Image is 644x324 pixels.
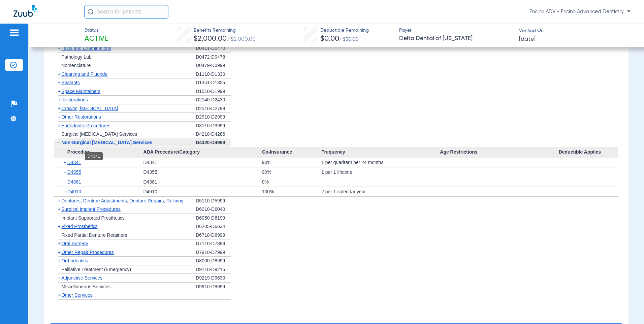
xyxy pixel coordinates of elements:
div: D4381 [143,177,262,187]
span: Co-Insurance [262,147,321,158]
div: D6205-D6634 [196,222,231,231]
span: Active [85,34,108,44]
div: D6010-D6040 [196,205,231,214]
span: Encino ADV - Encino Advanced Dentistry [529,8,631,15]
span: Benefits Remaining [194,27,256,34]
span: Frequency [321,147,440,158]
div: D7910-D7999 [196,248,231,257]
span: Miscellaneous Services [61,284,110,289]
div: D8000-D8999 [196,257,231,265]
span: Restorations [61,97,88,102]
span: / $50.00 [339,37,358,42]
input: Search for patients [84,5,168,19]
span: + [58,97,61,102]
span: Age Restrictions [440,147,558,158]
span: + [58,123,61,128]
span: Delta Dental of [US_STATE] [399,34,513,43]
img: Search Icon [88,9,94,15]
div: 1 per quadrant per 24 months [321,158,440,167]
span: + [58,89,61,94]
div: D3110-D3999 [196,122,231,130]
span: + [58,258,61,263]
div: D0472-D0478 [196,53,231,62]
span: + [58,250,61,255]
span: + [58,224,61,229]
span: + [58,292,61,298]
div: D4910 [143,187,262,196]
div: D9110-D9215 [196,265,231,274]
span: + [58,71,61,77]
span: + [58,106,61,111]
div: D4341 [85,152,103,160]
span: Dentures, Denture Adjustments, Denture Repairs, Relining [61,198,184,203]
span: [DATE] [519,35,536,43]
span: Adjunctive Services [61,275,102,281]
span: + [58,80,61,85]
span: + [58,206,61,212]
span: + [58,275,61,281]
span: Verified On [519,27,633,34]
img: hamburger-icon [9,29,20,37]
span: Pathology Lab [61,54,92,60]
div: D2140-D2430 [196,96,231,104]
span: Crowns, [MEDICAL_DATA] [61,106,118,111]
span: D4910 [67,189,81,194]
img: Zuub Logo [13,5,37,17]
span: + [58,114,61,120]
span: Palliative Treatment (Emergency) [61,267,131,272]
span: Fixed Prosthetics [61,224,97,229]
span: + [64,158,67,167]
div: D0479-D0999 [196,61,231,70]
span: $2,000.00 [194,35,227,42]
span: Implant Supported Prosthetics [61,215,125,221]
div: D6710-D6999 [196,231,231,240]
div: D1351-D1355 [196,78,231,87]
span: / $2,000.00 [227,37,256,42]
div: D4341 [143,158,262,167]
div: D0411-D0470 [196,44,231,53]
iframe: Chat Widget [610,292,644,324]
span: + [64,177,67,187]
span: Deductible Applies [559,147,618,158]
span: D4381 [67,179,81,185]
span: Tests and Examinations [61,45,111,51]
span: Fixed Partial Denture Retainers [61,232,127,238]
div: D9910-D9999 [196,283,231,291]
span: D4341 [67,160,81,165]
div: 90% [262,167,321,177]
span: Deductible Remaining [320,27,369,34]
span: Nomenclature [61,63,91,68]
div: D4320-D4999 [196,138,231,147]
div: D6050-D6199 [196,214,231,223]
span: Other Repair Procedures [61,250,114,255]
span: Status [85,27,108,34]
span: + [64,187,67,196]
div: 2 per 1 calendar year [321,187,440,196]
div: 100% [262,187,321,196]
div: D4355 [143,167,262,177]
div: 90% [262,158,321,167]
div: D9219-D9630 [196,274,231,283]
span: $0.00 [320,35,339,42]
span: Oral Surgery [61,241,88,246]
span: ADA Procedure/Category [143,147,262,158]
div: D1510-D1999 [196,87,231,96]
div: 0% [262,177,321,187]
span: Other Services [61,292,93,298]
span: Payer [399,27,513,34]
div: D7110-D7899 [196,239,231,248]
div: D2910-D2999 [196,113,231,122]
span: Surgical [MEDICAL_DATA] Services [61,131,137,137]
span: - [58,140,60,145]
span: + [64,167,67,177]
div: D2510-D2799 [196,104,231,113]
span: Sealants [61,80,79,85]
span: Orthodontics [61,258,88,263]
span: Endodontic Procedures [61,123,110,128]
span: Space Maintainers [61,89,100,94]
span: Surgical Implant Procedures [61,206,121,212]
span: Non-Surgical [MEDICAL_DATA] Services [61,140,152,145]
span: Procedure [54,147,143,158]
span: + [58,198,61,203]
